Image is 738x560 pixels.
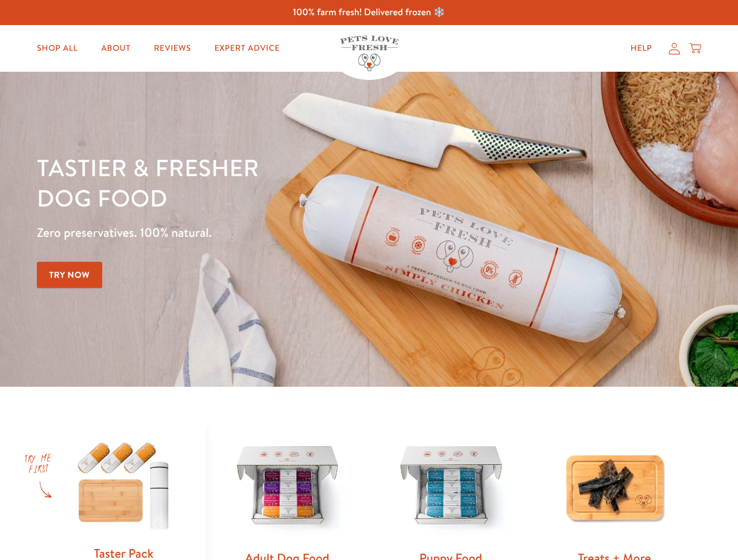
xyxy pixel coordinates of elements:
a: Help [621,37,661,60]
a: Shop All [27,37,87,60]
a: Expert Advice [205,37,289,60]
p: Zero preservatives. 100% natural. [37,222,480,243]
a: About [92,37,140,60]
a: Reviews [144,37,200,60]
a: Try Now [37,262,102,288]
h1: Tastier & fresher dog food [37,152,480,213]
img: Pets Love Fresh [340,36,399,71]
